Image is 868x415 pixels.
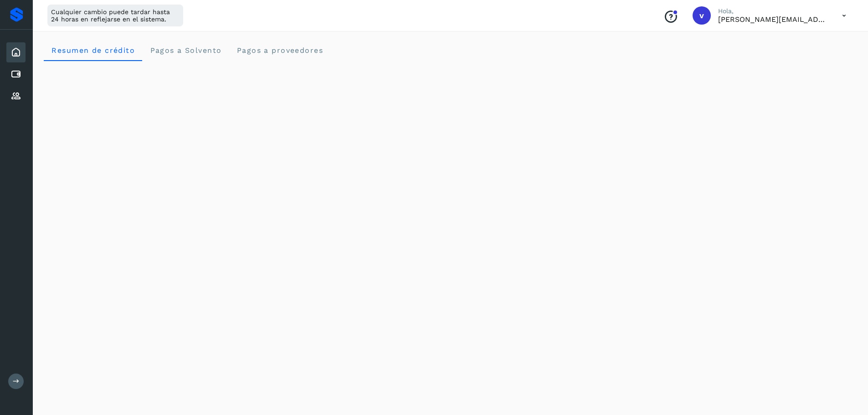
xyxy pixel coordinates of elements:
span: Pagos a proveedores [236,46,323,55]
span: Pagos a Solvento [149,46,221,55]
div: Proveedores [6,86,26,106]
div: Cuentas por pagar [6,64,26,84]
span: Resumen de crédito [51,46,135,55]
div: Inicio [6,42,26,62]
p: Hola, [718,7,827,15]
div: Cualquier cambio puede tardar hasta 24 horas en reflejarse en el sistema. [47,5,183,26]
p: victor.romero@fidum.com.mx [718,15,827,24]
